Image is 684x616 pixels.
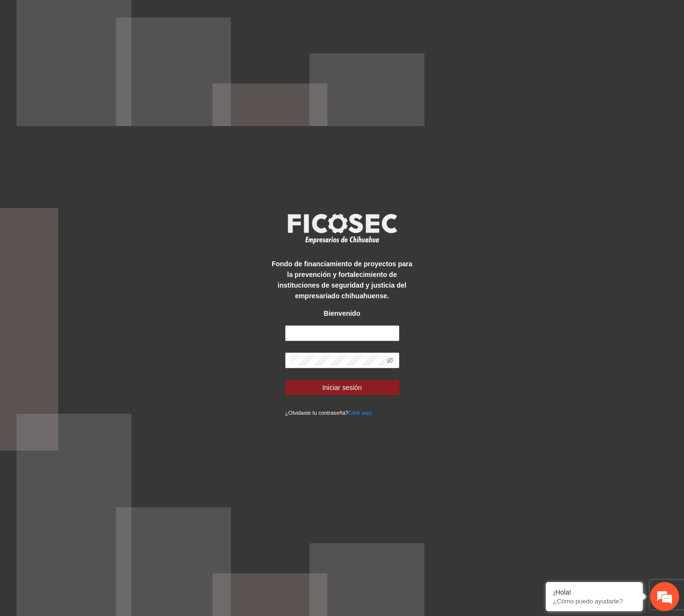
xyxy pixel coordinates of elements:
[553,598,635,605] p: ¿Cómo puedo ayudarte?
[553,588,635,596] div: ¡Hola!
[285,410,372,416] small: ¿Olvidaste tu contraseña?
[387,357,393,364] span: eye-invisible
[322,382,362,393] span: Iniciar sesión
[272,260,412,300] strong: Fondo de financiamiento de proyectos para la prevención y fortalecimiento de instituciones de seg...
[324,309,360,317] strong: Bienvenido
[285,380,399,395] button: Iniciar sesión
[281,211,403,246] img: logo
[348,410,372,416] a: Click aqui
